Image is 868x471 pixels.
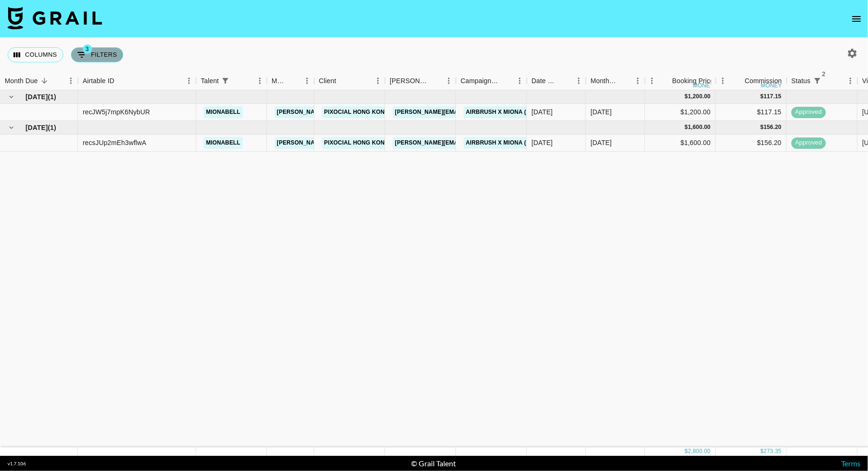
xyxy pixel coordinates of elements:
[791,72,811,90] div: Status
[693,83,714,88] div: money
[819,69,829,79] span: 2
[319,72,336,90] div: Client
[275,137,429,149] a: [PERSON_NAME][EMAIL_ADDRESS][DOMAIN_NAME]
[336,74,350,87] button: Sort
[631,74,645,88] button: Menu
[322,106,416,118] a: Pixocial Hong Kong Limited
[38,74,51,87] button: Sort
[645,74,659,88] button: Menu
[659,74,672,87] button: Sort
[371,74,385,88] button: Menu
[83,138,146,147] div: recsJUp2mEh3wflwA
[811,74,824,87] button: Show filters
[685,447,688,455] div: $
[824,74,837,87] button: Sort
[532,138,553,147] div: 18/08/2025
[393,137,595,149] a: [PERSON_NAME][EMAIL_ADDRESS][PERSON_NAME][DOMAIN_NAME]
[499,74,513,87] button: Sort
[272,72,287,90] div: Manager
[322,137,416,149] a: Pixocial Hong Kong Limited
[685,93,688,101] div: $
[761,447,764,455] div: $
[253,74,267,88] button: Menu
[761,83,782,88] div: money
[685,123,688,131] div: $
[811,74,824,87] div: 2 active filters
[26,92,48,102] span: [DATE]
[287,74,300,87] button: Sort
[791,108,826,117] span: approved
[182,74,196,88] button: Menu
[688,123,711,131] div: 1,600.00
[411,459,456,468] div: © Grail Talent
[532,107,553,117] div: 09/09/2025
[393,106,595,118] a: [PERSON_NAME][EMAIL_ADDRESS][PERSON_NAME][DOMAIN_NAME]
[456,72,527,90] div: Campaign (Type)
[716,104,787,121] div: $117.15
[385,72,456,90] div: Booker
[764,447,782,455] div: 273.35
[114,74,128,87] button: Sort
[201,72,219,90] div: Talent
[787,72,858,90] div: Status
[645,135,716,152] div: $1,600.00
[591,138,612,147] div: Aug '25
[847,9,866,28] button: open drawer
[688,447,711,455] div: 2,800.00
[8,47,63,62] button: Select columns
[731,74,745,87] button: Sort
[275,106,429,118] a: [PERSON_NAME][EMAIL_ADDRESS][DOMAIN_NAME]
[26,123,48,132] span: [DATE]
[219,74,232,87] button: Show filters
[204,106,243,118] a: mionabell
[300,74,314,88] button: Menu
[461,72,499,90] div: Campaign (Type)
[645,104,716,121] div: $1,200.00
[716,135,787,152] div: $156.20
[71,47,123,62] button: Show filters
[572,74,586,88] button: Menu
[559,74,572,87] button: Sort
[586,72,645,90] div: Month Due
[761,123,764,131] div: $
[532,72,559,90] div: Date Created
[78,72,196,90] div: Airtable ID
[8,7,102,29] img: Grail Talent
[48,123,56,132] span: ( 1 )
[745,72,782,90] div: Commission
[390,72,429,90] div: [PERSON_NAME]
[841,459,860,468] a: Terms
[764,93,782,101] div: 117.15
[83,72,114,90] div: Airtable ID
[8,461,26,467] div: v 1.7.106
[219,74,232,87] div: 1 active filter
[48,92,56,102] span: ( 1 )
[688,93,711,101] div: 1,200.00
[314,72,385,90] div: Client
[5,121,18,134] button: hide children
[591,107,612,117] div: Sep '25
[513,74,527,88] button: Menu
[591,72,618,90] div: Month Due
[267,72,314,90] div: Manager
[204,137,243,149] a: mionabell
[83,44,92,54] span: 3
[64,74,78,88] button: Menu
[464,137,550,149] a: AirBrush x Miona (IG + TT)
[5,72,38,90] div: Month Due
[843,74,858,88] button: Menu
[196,72,267,90] div: Talent
[618,74,631,87] button: Sort
[527,72,586,90] div: Date Created
[442,74,456,88] button: Menu
[232,74,245,87] button: Sort
[791,138,826,147] span: approved
[5,90,18,103] button: hide children
[429,74,442,87] button: Sort
[83,107,150,117] div: recJW5j7mpK6NybUR
[764,123,782,131] div: 156.20
[716,74,730,88] button: Menu
[464,106,537,118] a: AirBrush x Miona (IG)
[761,93,764,101] div: $
[672,72,714,90] div: Booking Price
